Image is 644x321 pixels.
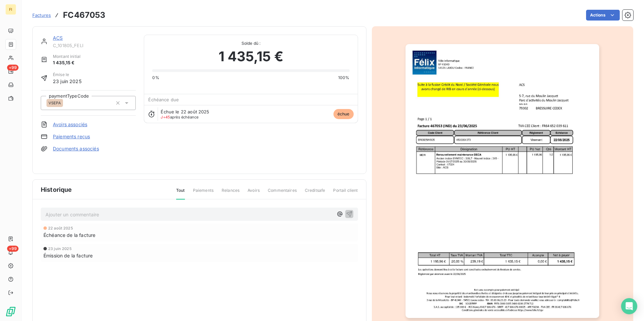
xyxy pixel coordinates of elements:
[219,46,283,67] span: 1 435,15 €
[53,133,90,140] a: Paiements reçus
[148,97,179,102] span: Échéance due
[53,53,80,60] span: Montant initial
[176,187,185,200] span: Tout
[152,40,349,46] span: Solde dû :
[338,75,350,81] span: 100%
[32,12,51,18] span: Factures
[193,187,214,199] span: Paiements
[222,187,239,199] span: Relances
[53,60,80,66] span: 1 435,15 €
[48,226,73,230] span: 22 août 2025
[7,246,19,252] span: +99
[48,247,72,251] span: 23 juin 2025
[53,121,87,128] a: Avoirs associés
[43,252,93,259] span: Émission de la facture
[248,187,260,199] span: Avoirs
[53,72,82,78] span: Émise le
[621,298,637,314] div: Open Intercom Messenger
[305,187,325,199] span: Creditsafe
[333,109,354,119] span: échue
[5,306,16,317] img: Logo LeanPay
[41,185,72,194] span: Historique
[53,35,63,41] a: ACS
[53,78,82,85] span: 23 juin 2025
[49,101,61,105] span: VSEPA
[53,43,136,48] span: C_101805_FELI
[7,65,19,71] span: +99
[586,10,620,21] button: Actions
[333,187,358,199] span: Portail client
[63,9,105,21] h3: FC467053
[161,109,209,114] span: Échue le 22 août 2025
[53,145,99,152] a: Documents associés
[161,115,198,119] span: après échéance
[5,4,16,15] div: FI
[406,44,599,318] img: invoice_thumbnail
[43,231,95,239] span: Échéance de la facture
[32,12,51,19] a: Factures
[152,75,159,81] span: 0%
[268,187,297,199] span: Commentaires
[161,115,170,119] span: J+45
